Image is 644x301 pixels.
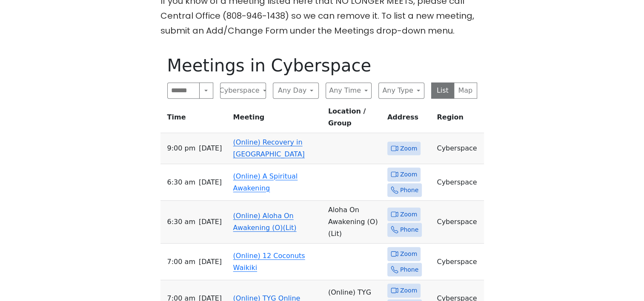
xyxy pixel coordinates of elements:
[400,224,418,235] span: Phone
[230,105,325,133] th: Meeting
[233,172,298,192] a: (Online) A Spiritual Awakening
[167,256,195,268] span: 7:00 AM
[378,82,424,99] button: Any Type
[400,169,417,180] span: Zoom
[400,285,417,296] span: Zoom
[273,82,319,99] button: Any Day
[325,201,384,244] td: Aloha On Awakening (O) (Lit)
[433,244,484,280] td: Cyberspace
[431,82,455,99] button: List
[167,55,477,76] h1: Meetings in Cyberspace
[433,201,484,244] td: Cyberspace
[199,256,222,268] span: [DATE]
[199,142,222,154] span: [DATE]
[454,82,477,99] button: Map
[167,216,195,228] span: 6:30 AM
[233,212,297,232] a: (Online) Aloha On Awakening (O)(Lit)
[160,105,230,133] th: Time
[167,82,200,99] input: Search
[400,209,417,220] span: Zoom
[199,176,222,188] span: [DATE]
[433,133,484,164] td: Cyberspace
[400,185,418,196] span: Phone
[400,264,418,275] span: Phone
[400,143,417,154] span: Zoom
[325,105,384,133] th: Location / Group
[233,252,305,272] a: (Online) 12 Coconuts Waikiki
[233,138,305,158] a: (Online) Recovery in [GEOGRAPHIC_DATA]
[384,105,434,133] th: Address
[433,105,484,133] th: Region
[167,176,195,188] span: 6:30 AM
[220,82,266,99] button: Cyberspace
[433,164,484,201] td: Cyberspace
[400,249,417,259] span: Zoom
[167,142,196,154] span: 9:00 PM
[199,82,213,99] button: Search
[326,82,372,99] button: Any Time
[199,216,222,228] span: [DATE]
